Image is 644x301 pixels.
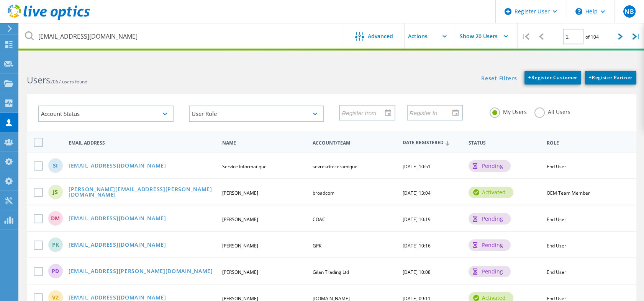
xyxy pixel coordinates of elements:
[313,216,325,223] span: COAC
[222,190,258,196] span: [PERSON_NAME]
[628,23,644,50] div: |
[69,187,216,198] a: [PERSON_NAME][EMAIL_ADDRESS][PERSON_NAME][DOMAIN_NAME]
[408,105,457,120] input: Register to
[313,141,397,145] span: Account/Team
[52,242,59,247] span: pK
[313,163,357,170] span: sevresciteceramique
[19,23,344,50] input: Search users by name, email, company, etc.
[69,268,213,275] a: [EMAIL_ADDRESS][PERSON_NAME][DOMAIN_NAME]
[368,34,393,39] span: Advanced
[69,141,216,145] span: Email Address
[8,16,90,21] a: Live Optics Dashboard
[469,266,511,277] div: pending
[528,74,577,81] span: Register Customer
[403,216,431,223] span: [DATE] 10:19
[50,78,87,85] span: 2067 users found
[27,74,50,86] b: Users
[222,141,306,145] span: Name
[69,163,166,169] a: [EMAIL_ADDRESS][DOMAIN_NAME]
[69,216,166,222] a: [EMAIL_ADDRESS][DOMAIN_NAME]
[585,34,599,40] span: of 104
[222,269,258,275] span: [PERSON_NAME]
[547,190,590,196] span: OEM Team Member
[222,163,267,170] span: Service Informatique
[547,269,566,275] span: End User
[403,269,431,275] span: [DATE] 10:08
[490,107,527,115] label: My Users
[340,105,389,120] input: Register from
[189,106,324,122] div: User Role
[469,187,513,198] div: activated
[313,242,321,249] span: GPK
[53,189,58,195] span: JS
[52,268,59,274] span: PD
[575,8,582,15] svg: \n
[403,163,431,170] span: [DATE] 10:51
[624,8,634,15] span: NB
[69,242,166,249] a: [EMAIL_ADDRESS][DOMAIN_NAME]
[469,160,511,172] div: pending
[313,190,334,196] span: broadcom
[589,74,633,81] span: Register Partner
[528,74,531,81] b: +
[547,141,624,145] span: Role
[547,242,566,249] span: End User
[53,163,58,168] span: SI
[403,190,431,196] span: [DATE] 13:04
[38,106,174,122] div: Account Status
[524,71,581,85] a: +Register Customer
[589,74,592,81] b: +
[222,242,258,249] span: [PERSON_NAME]
[469,239,511,251] div: pending
[469,141,540,145] span: Status
[585,71,636,85] a: +Register Partner
[51,216,60,221] span: DM
[403,242,431,249] span: [DATE] 10:16
[547,216,566,223] span: End User
[313,269,349,275] span: Gilan Trading Ltd
[481,76,517,82] a: Reset Filters
[222,216,258,223] span: [PERSON_NAME]
[469,213,511,225] div: pending
[534,107,570,115] label: All Users
[403,140,462,145] span: Date Registered
[518,23,533,50] div: |
[52,295,59,300] span: VZ
[547,163,566,170] span: End User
